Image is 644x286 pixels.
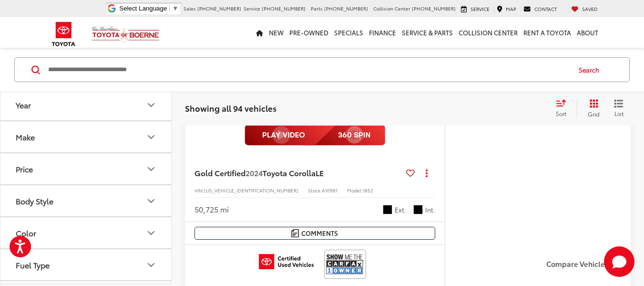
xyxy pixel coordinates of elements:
span: LE [316,167,324,178]
div: Fuel Type [16,260,50,269]
button: Actions [419,165,435,181]
button: List View [607,99,631,118]
span: Service [470,5,490,12]
div: Year [16,100,31,109]
a: Service & Parts: Opens in a new tab [399,17,456,48]
span: List [614,109,624,117]
a: Contact [521,5,559,13]
span: Saved [582,5,598,12]
div: Body Style [16,196,53,205]
span: Gold Certified [194,167,245,178]
span: [PHONE_NUMBER] [262,5,306,12]
span: Parts [311,5,323,12]
span: 1852 [363,187,373,194]
button: Search [570,58,613,82]
svg: Start Chat [604,246,634,277]
a: Service [459,5,492,13]
img: Vic Vaughan Toyota of Boerne [92,26,160,42]
span: 2024 [245,167,263,178]
span: Sales [184,5,196,12]
button: Body StyleBody Style [0,185,172,216]
img: View CARFAX report [326,252,364,277]
a: Home [253,17,266,48]
div: Year [145,99,157,111]
a: Gold Certified2024Toyota CorollaLE [194,168,402,178]
label: Compare Vehicle [546,259,621,269]
div: Body Style [145,195,157,207]
button: PricePrice [0,153,172,184]
a: Pre-Owned [286,17,331,48]
span: Ext. [395,205,406,214]
img: Toyota Certified Used Vehicles [259,254,314,269]
a: Collision Center [456,17,521,48]
span: [PHONE_NUMBER] [197,5,241,12]
span: [PHONE_NUMBER] [412,5,456,12]
a: Select Language​ [119,5,178,12]
div: Fuel Type [145,259,157,271]
button: Select sort value [551,99,577,118]
span: Select Language [119,5,167,12]
span: [PHONE_NUMBER] [324,5,368,12]
div: Price [16,164,33,173]
span: Contact [534,5,557,12]
span: [US_VEHICLE_IDENTIFICATION_NUMBER] [204,187,298,194]
div: Make [16,132,35,141]
img: Toyota [46,19,82,50]
button: ColorColor [0,217,172,248]
div: Color [145,227,157,239]
button: Comments [194,227,435,240]
span: Black [383,205,392,214]
span: dropdown dots [426,169,428,177]
img: Comments [291,229,299,237]
span: ▼ [172,5,178,12]
span: Toyota Corolla [263,167,316,178]
a: Rent a Toyota [521,17,574,48]
span: Grid [588,110,600,118]
button: Toggle Chat Window [604,246,634,277]
span: Service [244,5,260,12]
span: Stock: [308,187,322,194]
button: Grid View [577,99,607,118]
span: A10981 [322,187,337,194]
span: ​ [169,5,170,12]
a: New [266,17,286,48]
span: VIN: [194,187,204,194]
div: Make [145,131,157,143]
button: YearYear [0,89,172,120]
input: Search by Make, Model, or Keyword [47,58,570,81]
span: Black [413,205,423,214]
span: Showing all 94 vehicles [185,102,276,114]
a: Map [494,5,519,13]
a: About [574,17,601,48]
div: Color [16,228,36,237]
span: Sort [556,109,566,117]
span: Map [506,5,516,12]
button: MakeMake [0,121,172,152]
span: Int. [425,205,435,214]
button: Fuel TypeFuel Type [0,249,172,280]
a: Finance [366,17,399,48]
span: Collision Center [373,5,410,12]
a: Specials [331,17,366,48]
span: Comments [301,229,338,238]
span: Model: [347,187,363,194]
div: 50,725 mi [194,204,229,215]
div: Price [145,163,157,175]
a: My Saved Vehicles [569,5,600,13]
img: full motion video [245,125,385,146]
